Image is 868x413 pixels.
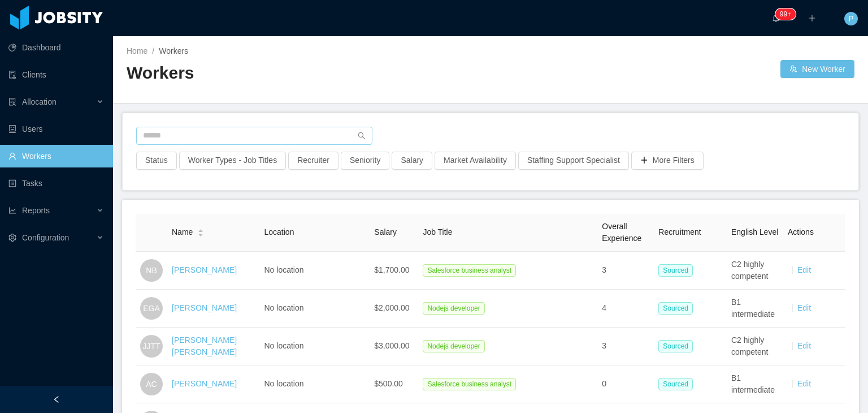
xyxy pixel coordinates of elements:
[172,226,193,238] span: Name
[146,373,157,395] span: AC
[8,234,16,242] i: icon: setting
[797,379,811,388] a: Edit
[143,297,160,320] span: EGA
[142,335,160,358] span: JJTT
[392,152,432,170] button: Salary
[127,62,491,85] h2: Workers
[374,379,403,388] span: $500.00
[631,152,704,170] button: icon: plusMore Filters
[159,46,188,55] span: Workers
[658,340,693,352] span: Sourced
[341,152,389,170] button: Seniority
[780,60,854,78] button: icon: usergroup-addNew Worker
[597,290,654,328] td: 4
[146,259,157,282] span: NB
[423,264,516,277] span: Salesforce business analyst
[772,14,780,22] i: icon: bell
[127,46,147,55] a: Home
[8,145,104,167] a: icon: userWorkers
[198,228,204,231] i: icon: caret-up
[198,232,204,235] i: icon: caret-down
[658,341,697,350] a: Sourced
[8,206,16,214] i: icon: line-chart
[658,227,701,236] span: Recruitment
[374,265,409,274] span: $1,700.00
[518,152,629,170] button: Staffing Support Specialist
[288,152,338,170] button: Recruiter
[658,378,693,390] span: Sourced
[8,118,104,140] a: icon: robotUsers
[136,152,177,170] button: Status
[597,252,654,290] td: 3
[727,365,783,403] td: B1 intermediate
[731,227,778,236] span: English Level
[797,303,811,312] a: Edit
[172,335,237,356] a: [PERSON_NAME] [PERSON_NAME]
[374,303,409,312] span: $2,000.00
[423,340,484,352] span: Nodejs developer
[808,14,816,22] i: icon: plus
[658,303,697,312] a: Sourced
[264,227,294,236] span: Location
[8,63,104,86] a: icon: auditClients
[775,8,796,20] sup: 1739
[597,365,654,403] td: 0
[658,264,693,277] span: Sourced
[172,303,237,312] a: [PERSON_NAME]
[597,328,654,365] td: 3
[358,132,366,140] i: icon: search
[435,152,516,170] button: Market Availability
[374,341,409,350] span: $3,000.00
[423,378,516,390] span: Salesforce business analyst
[172,379,237,388] a: [PERSON_NAME]
[727,328,783,365] td: C2 highly competent
[22,97,57,106] span: Allocation
[22,233,69,242] span: Configuration
[197,227,204,235] div: Sort
[22,206,50,215] span: Reports
[727,252,783,290] td: C2 highly competent
[797,341,811,350] a: Edit
[152,46,154,55] span: /
[259,328,370,365] td: No location
[797,265,811,274] a: Edit
[8,36,104,59] a: icon: pie-chartDashboard
[727,290,783,328] td: B1 intermediate
[423,302,484,315] span: Nodejs developer
[788,227,814,236] span: Actions
[658,302,693,315] span: Sourced
[259,252,370,290] td: No location
[848,12,853,25] span: P
[658,379,697,388] a: Sourced
[602,222,641,243] span: Overall Experience
[423,227,452,236] span: Job Title
[8,172,104,195] a: icon: profileTasks
[179,152,286,170] button: Worker Types - Job Titles
[259,290,370,328] td: No location
[374,227,397,236] span: Salary
[8,98,16,106] i: icon: solution
[172,265,237,274] a: [PERSON_NAME]
[259,365,370,403] td: No location
[658,265,697,274] a: Sourced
